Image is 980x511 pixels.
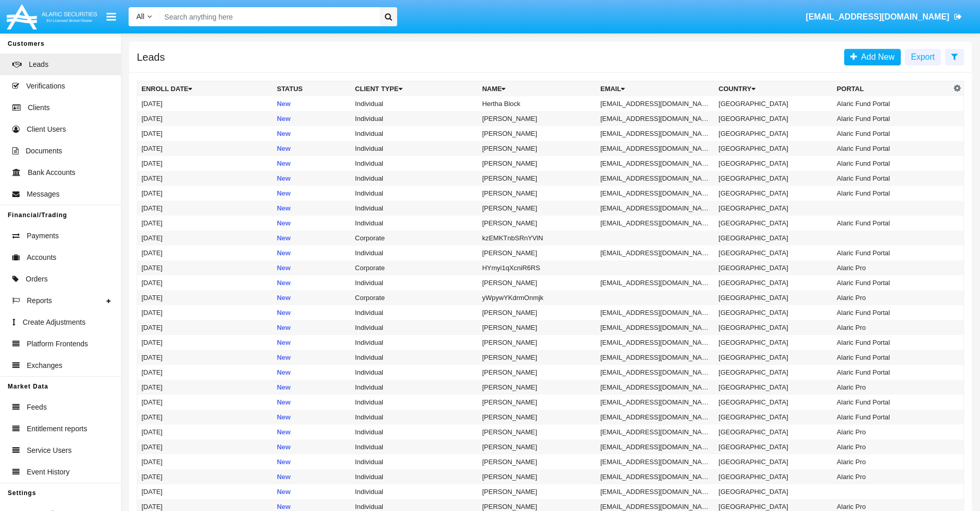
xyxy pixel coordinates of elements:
[273,156,351,171] td: New
[351,126,478,141] td: Individual
[137,469,273,484] td: [DATE]
[833,126,951,141] td: Alaric Fund Portal
[833,350,951,365] td: Alaric Fund Portal
[273,335,351,350] td: New
[351,454,478,469] td: Individual
[596,156,715,171] td: [EMAIL_ADDRESS][DOMAIN_NAME]
[715,260,833,275] td: [GEOGRAPHIC_DATA]
[26,274,48,285] span: Orders
[478,156,596,171] td: [PERSON_NAME]
[273,320,351,335] td: New
[833,81,951,97] th: Portal
[273,365,351,380] td: New
[351,275,478,290] td: Individual
[351,320,478,335] td: Individual
[596,126,715,141] td: [EMAIL_ADDRESS][DOMAIN_NAME]
[273,484,351,499] td: New
[27,189,60,200] span: Messages
[833,275,951,290] td: Alaric Fund Portal
[27,295,52,306] span: Reports
[478,350,596,365] td: [PERSON_NAME]
[715,484,833,499] td: [GEOGRAPHIC_DATA]
[596,186,715,201] td: [EMAIL_ADDRESS][DOMAIN_NAME]
[273,186,351,201] td: New
[137,81,273,97] th: Enroll Date
[478,454,596,469] td: [PERSON_NAME]
[478,96,596,111] td: Hertha Block
[478,484,596,499] td: [PERSON_NAME]
[27,424,87,434] span: Entitlement reports
[833,245,951,260] td: Alaric Fund Portal
[715,290,833,305] td: [GEOGRAPHIC_DATA]
[833,410,951,425] td: Alaric Fund Portal
[596,365,715,380] td: [EMAIL_ADDRESS][DOMAIN_NAME]
[137,425,273,439] td: [DATE]
[273,126,351,141] td: New
[715,245,833,260] td: [GEOGRAPHIC_DATA]
[27,231,59,241] span: Payments
[273,201,351,216] td: New
[715,439,833,454] td: [GEOGRAPHIC_DATA]
[833,111,951,126] td: Alaric Fund Portal
[137,439,273,454] td: [DATE]
[715,186,833,201] td: [GEOGRAPHIC_DATA]
[137,275,273,290] td: [DATE]
[833,141,951,156] td: Alaric Fund Portal
[273,454,351,469] td: New
[596,275,715,290] td: [EMAIL_ADDRESS][DOMAIN_NAME]
[137,96,273,111] td: [DATE]
[833,260,951,275] td: Alaric Pro
[715,96,833,111] td: [GEOGRAPHIC_DATA]
[28,167,76,178] span: Bank Accounts
[137,320,273,335] td: [DATE]
[715,275,833,290] td: [GEOGRAPHIC_DATA]
[478,141,596,156] td: [PERSON_NAME]
[273,469,351,484] td: New
[26,81,65,92] span: Verifications
[715,365,833,380] td: [GEOGRAPHIC_DATA]
[273,141,351,156] td: New
[137,53,165,61] h5: Leads
[715,380,833,395] td: [GEOGRAPHIC_DATA]
[137,186,273,201] td: [DATE]
[137,380,273,395] td: [DATE]
[596,171,715,186] td: [EMAIL_ADDRESS][DOMAIN_NAME]
[351,216,478,231] td: Individual
[596,469,715,484] td: [EMAIL_ADDRESS][DOMAIN_NAME]
[273,260,351,275] td: New
[351,171,478,186] td: Individual
[26,146,62,156] span: Documents
[27,124,66,135] span: Client Users
[715,216,833,231] td: [GEOGRAPHIC_DATA]
[478,201,596,216] td: [PERSON_NAME]
[137,365,273,380] td: [DATE]
[137,290,273,305] td: [DATE]
[911,52,935,61] span: Export
[351,365,478,380] td: Individual
[137,231,273,245] td: [DATE]
[273,439,351,454] td: New
[833,380,951,395] td: Alaric Pro
[478,81,596,97] th: Name
[596,81,715,97] th: Email
[715,231,833,245] td: [GEOGRAPHIC_DATA]
[478,395,596,410] td: [PERSON_NAME]
[137,201,273,216] td: [DATE]
[715,201,833,216] td: [GEOGRAPHIC_DATA]
[137,454,273,469] td: [DATE]
[596,96,715,111] td: [EMAIL_ADDRESS][DOMAIN_NAME]
[596,439,715,454] td: [EMAIL_ADDRESS][DOMAIN_NAME]
[273,245,351,260] td: New
[137,216,273,231] td: [DATE]
[715,410,833,425] td: [GEOGRAPHIC_DATA]
[833,365,951,380] td: Alaric Fund Portal
[596,484,715,499] td: [EMAIL_ADDRESS][DOMAIN_NAME]
[273,216,351,231] td: New
[351,260,478,275] td: Corporate
[833,320,951,335] td: Alaric Pro
[273,305,351,320] td: New
[478,320,596,335] td: [PERSON_NAME]
[715,350,833,365] td: [GEOGRAPHIC_DATA]
[351,380,478,395] td: Individual
[478,469,596,484] td: [PERSON_NAME]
